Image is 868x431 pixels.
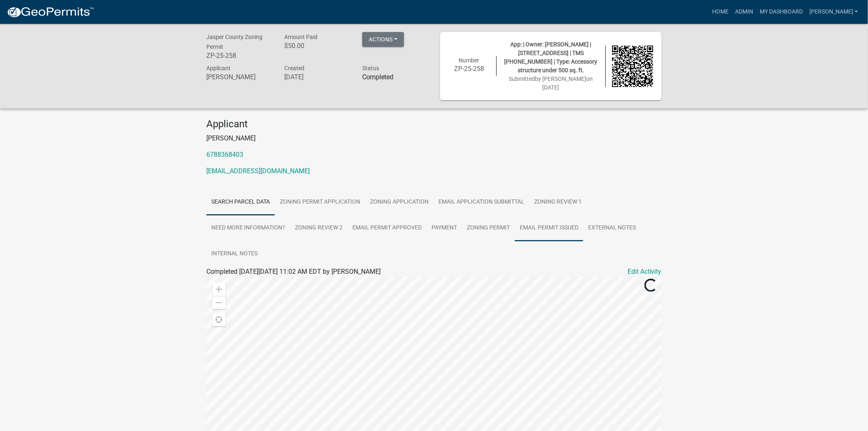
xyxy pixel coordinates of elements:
[206,151,243,158] a: 6788368403
[529,189,587,215] a: Zoning Review 1
[362,73,393,81] strong: Completed
[275,189,365,215] a: Zoning Permit Application
[284,73,350,81] h6: [DATE]
[583,215,641,241] a: External Notes
[362,65,379,71] span: Status
[434,189,529,215] a: Email Application Submittal
[448,65,490,73] h6: ZP-25-258
[427,215,462,241] a: Payment
[509,76,593,91] span: Submitted on [DATE]
[709,4,732,20] a: Home
[206,52,272,60] h6: ZP-25-258
[206,241,263,267] a: Internal Notes
[206,118,662,130] h4: Applicant
[459,57,480,64] span: Number
[206,167,310,175] a: [EMAIL_ADDRESS][DOMAIN_NAME]
[462,215,515,241] a: Zoning Permit
[206,268,381,275] span: Completed [DATE][DATE] 11:02 AM EDT by [PERSON_NAME]
[290,215,347,241] a: Zoning Review 2
[206,73,272,81] h6: [PERSON_NAME]
[612,46,654,87] img: QR code
[806,4,861,20] a: [PERSON_NAME]
[535,76,587,82] span: by [PERSON_NAME]
[756,4,806,20] a: My Dashboard
[206,215,290,241] a: Need More Information?
[206,65,231,71] span: Applicant
[284,34,318,40] span: Amount Paid
[212,296,226,309] div: Zoom out
[347,215,427,241] a: Email Permit Approved
[505,41,598,73] span: App: | Owner: [PERSON_NAME] | [STREET_ADDRESS] | TMS [PHONE_NUMBER] | Type: Accessory structure u...
[515,215,583,241] a: Email Permit Issued
[284,65,304,71] span: Created
[284,42,350,50] h6: $50.00
[206,133,662,143] p: [PERSON_NAME]
[212,283,226,296] div: Zoom in
[362,32,404,47] button: Actions
[212,313,226,326] div: Find my location
[732,4,756,20] a: Admin
[628,267,662,277] a: Edit Activity
[365,189,434,215] a: Zoning Application
[206,34,263,50] span: Jasper County Zoning Permit
[206,189,275,215] a: Search Parcel Data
